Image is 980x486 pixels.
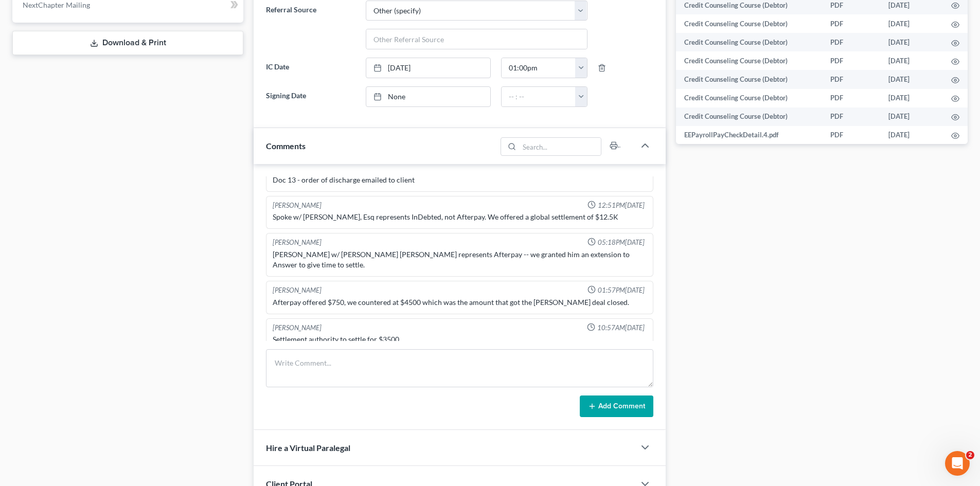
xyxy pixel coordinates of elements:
[261,1,360,50] label: Referral Source
[880,89,943,107] td: [DATE]
[273,212,647,222] div: Spoke w/ [PERSON_NAME], Esq represents InDebted, not Afterpay. We offered a global settlement of ...
[676,51,822,70] td: Credit Counseling Course (Debtor)
[880,51,943,70] td: [DATE]
[273,323,322,333] div: [PERSON_NAME]
[945,451,970,476] iframe: Intercom live chat
[880,14,943,33] td: [DATE]
[676,126,822,145] td: EEPayrollPayCheckDetail.4.pdf
[597,323,645,333] span: 10:57AM[DATE]
[598,285,645,295] span: 01:57PM[DATE]
[822,51,880,70] td: PDF
[598,238,645,247] span: 05:18PM[DATE]
[580,395,653,417] button: Add Comment
[676,107,822,126] td: Credit Counseling Course (Debtor)
[880,107,943,126] td: [DATE]
[261,58,360,78] label: IC Date
[880,70,943,88] td: [DATE]
[966,451,974,459] span: 2
[822,33,880,51] td: PDF
[23,1,90,9] span: NextChapter Mailing
[266,141,306,151] span: Comments
[273,334,647,345] div: Settlement authority to settle for $3500
[273,285,322,295] div: [PERSON_NAME]
[273,201,322,210] div: [PERSON_NAME]
[273,238,322,247] div: [PERSON_NAME]
[676,14,822,33] td: Credit Counseling Course (Debtor)
[676,70,822,88] td: Credit Counseling Course (Debtor)
[676,89,822,107] td: Credit Counseling Course (Debtor)
[366,29,587,49] input: Other Referral Source
[12,31,243,55] a: Download & Print
[261,86,360,107] label: Signing Date
[676,33,822,51] td: Credit Counseling Course (Debtor)
[880,126,943,145] td: [DATE]
[273,175,647,185] div: Doc 13 - order of discharge emailed to client
[822,70,880,88] td: PDF
[273,297,647,308] div: Afterpay offered $750, we countered at $4500 which was the amount that got the [PERSON_NAME] deal...
[266,443,350,453] span: Hire a Virtual Paralegal
[822,126,880,145] td: PDF
[366,87,490,106] a: None
[822,107,880,126] td: PDF
[273,249,647,270] div: [PERSON_NAME] w/ [PERSON_NAME] [PERSON_NAME] represents Afterpay -- we granted him an extension t...
[880,33,943,51] td: [DATE]
[822,14,880,33] td: PDF
[502,58,576,78] input: -- : --
[520,138,601,155] input: Search...
[366,58,490,78] a: [DATE]
[822,89,880,107] td: PDF
[502,87,576,106] input: -- : --
[598,201,645,210] span: 12:51PM[DATE]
